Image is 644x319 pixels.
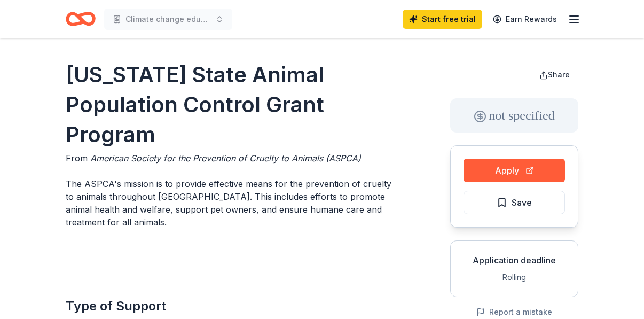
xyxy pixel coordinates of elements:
[531,64,578,85] button: Share
[403,10,482,29] a: Start free trial
[125,13,211,26] span: Climate change education
[548,70,570,79] span: Share
[459,271,569,284] div: Rolling
[104,9,232,30] button: Climate change education
[66,6,96,32] a: Home
[476,306,552,318] button: Report a mistake
[450,98,578,133] div: not specified
[512,196,532,209] span: Save
[486,10,563,29] a: Earn Rewards
[66,298,399,315] h2: Type of Support
[459,254,569,267] div: Application deadline
[90,153,361,164] span: American Society for the Prevention of Cruelty to Animals (ASPCA)
[66,177,399,229] p: The ASPCA's mission is to provide effective means for the prevention of cruelty to animals throug...
[66,60,399,150] h1: [US_STATE] State Animal Population Control Grant Program
[464,159,565,182] button: Apply
[464,191,565,214] button: Save
[66,152,399,165] div: From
